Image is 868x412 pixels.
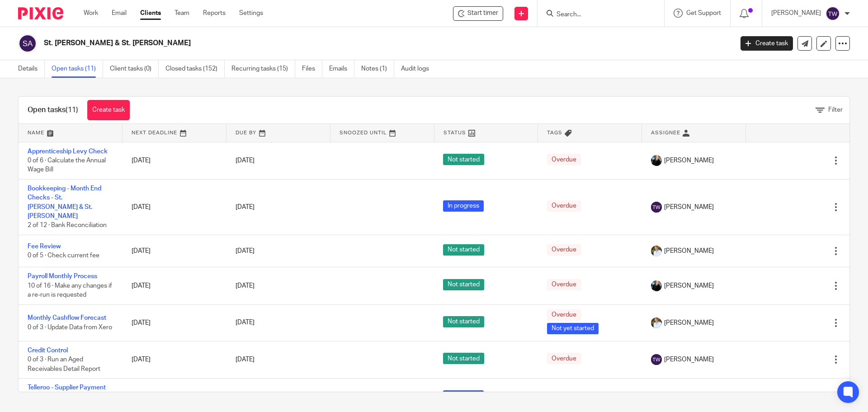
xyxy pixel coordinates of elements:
[547,154,581,165] span: Overdue
[651,317,662,328] img: sarah-royle.jpg
[140,9,161,18] a: Clients
[123,179,226,235] td: [DATE]
[651,202,662,213] img: svg%3E
[547,353,581,364] span: Overdue
[52,60,103,78] a: Open tasks (11)
[165,60,225,78] a: Closed tasks (152)
[239,9,263,18] a: Settings
[443,200,484,212] span: In progress
[547,200,581,212] span: Overdue
[664,203,714,212] span: [PERSON_NAME]
[771,9,821,18] p: [PERSON_NAME]
[443,390,484,402] span: In progress
[110,60,159,78] a: Client tasks (0)
[123,142,226,179] td: [DATE]
[28,148,108,155] a: Apprenticeship Levy Check
[547,130,562,135] span: Tags
[175,9,189,18] a: Team
[28,315,106,321] a: Monthly Cashflow Forecast
[28,222,107,228] span: 2 of 12 · Bank Reconciliation
[66,106,78,114] span: (11)
[236,157,255,164] span: [DATE]
[556,11,637,19] input: Search
[443,353,484,364] span: Not started
[28,356,100,372] span: 0 of 3 · Run an Aged Receivables Detail Report
[28,384,106,391] a: Telleroo - Supplier Payment
[651,280,662,291] img: nicky-partington.jpg
[741,36,793,51] a: Create task
[18,60,45,78] a: Details
[28,283,112,298] span: 10 of 16 · Make any changes if a re-run is requested
[443,279,484,290] span: Not started
[651,354,662,365] img: svg%3E
[443,316,484,327] span: Not started
[443,154,484,165] span: Not started
[28,105,78,115] h1: Open tasks
[664,318,714,327] span: [PERSON_NAME]
[686,10,721,16] span: Get Support
[547,323,599,334] span: Not yet started
[547,309,581,321] span: Overdue
[467,9,498,18] span: Start timer
[236,320,255,326] span: [DATE]
[547,244,581,256] span: Overdue
[112,9,127,18] a: Email
[340,130,387,135] span: Snoozed Until
[28,252,99,259] span: 0 of 5 · Check current fee
[123,235,226,267] td: [DATE]
[828,107,843,113] span: Filter
[236,248,255,254] span: [DATE]
[664,355,714,364] span: [PERSON_NAME]
[28,185,101,219] a: Bookkeeping - Month End Checks - St. [PERSON_NAME] & St. [PERSON_NAME]
[443,244,484,256] span: Not started
[329,60,354,78] a: Emails
[123,267,226,304] td: [DATE]
[826,6,840,21] img: svg%3E
[231,60,295,78] a: Recurring tasks (15)
[84,9,98,18] a: Work
[18,34,37,53] img: svg%3E
[547,279,581,290] span: Overdue
[44,38,590,48] h2: St. [PERSON_NAME] & St. [PERSON_NAME]
[28,157,106,173] span: 0 of 6 · Calculate the Annual Wage Bill
[236,356,255,363] span: [DATE]
[664,156,714,165] span: [PERSON_NAME]
[651,246,662,256] img: sarah-royle.jpg
[361,60,394,78] a: Notes (1)
[401,60,436,78] a: Audit logs
[302,60,322,78] a: Files
[664,246,714,256] span: [PERSON_NAME]
[87,100,130,120] a: Create task
[123,341,226,378] td: [DATE]
[203,9,226,18] a: Reports
[443,130,466,135] span: Status
[123,304,226,341] td: [DATE]
[28,324,112,331] span: 0 of 3 · Update Data from Xero
[28,347,68,354] a: Credit Control
[651,155,662,166] img: nicky-partington.jpg
[651,392,662,403] img: svg%3E
[28,243,61,250] a: Fee Review
[236,283,255,289] span: [DATE]
[453,6,503,21] div: St. John & St. Anne
[664,281,714,290] span: [PERSON_NAME]
[28,273,97,279] a: Payroll Monthly Process
[18,7,63,19] img: Pixie
[236,204,255,210] span: [DATE]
